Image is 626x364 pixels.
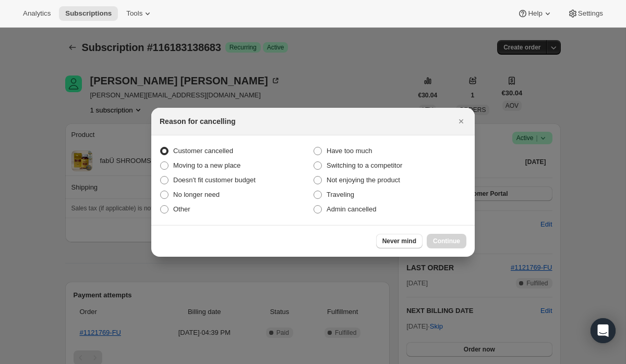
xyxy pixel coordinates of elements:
[23,9,51,18] span: Analytics
[591,318,616,343] div: Open Intercom Messenger
[126,9,142,18] span: Tools
[173,191,220,198] span: No longer need
[528,9,542,18] span: Help
[173,205,190,213] span: Other
[173,161,240,169] span: Moving to a new place
[120,6,159,21] button: Tools
[59,6,118,21] button: Subscriptions
[382,237,416,245] span: Never mind
[327,176,400,184] span: Not enjoying the product
[327,161,402,169] span: Switching to a competitor
[578,9,603,18] span: Settings
[327,205,376,213] span: Admin cancelled
[454,114,468,129] button: Close
[511,6,559,21] button: Help
[173,176,256,184] span: Doesn't fit customer budget
[376,234,423,248] button: Never mind
[561,6,609,21] button: Settings
[160,116,235,127] h2: Reason for cancelling
[173,147,233,155] span: Customer cancelled
[327,191,354,198] span: Traveling
[17,6,57,21] button: Analytics
[65,9,112,18] span: Subscriptions
[327,147,372,155] span: Have too much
